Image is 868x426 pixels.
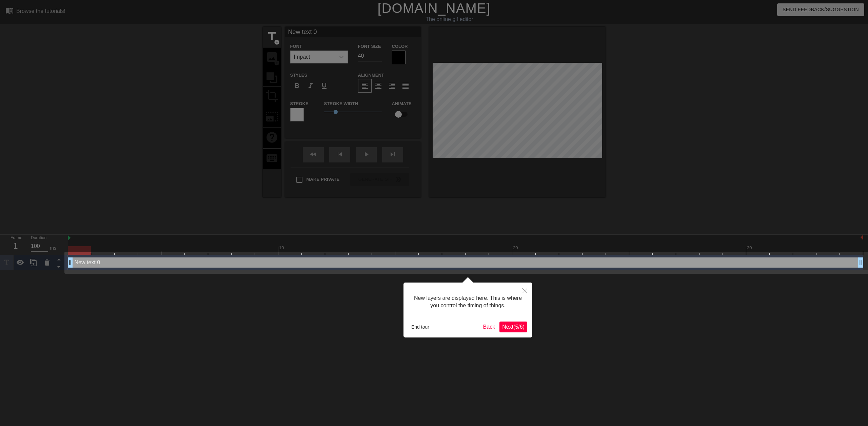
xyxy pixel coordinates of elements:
[502,324,525,330] span: Next ( 5 / 6 )
[499,322,527,332] button: Next
[409,322,432,332] button: End tour
[409,288,527,316] div: New layers are displayed here. This is where you control the timing of things.
[517,283,532,298] button: Close
[480,322,498,332] button: Back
